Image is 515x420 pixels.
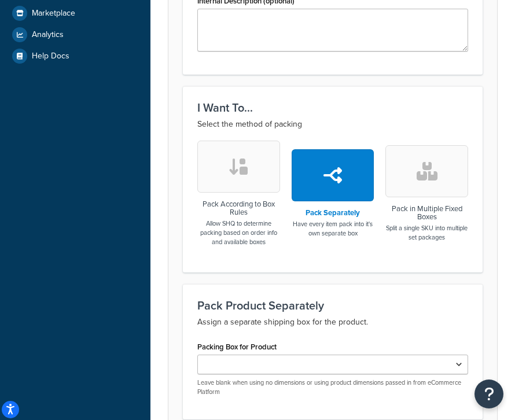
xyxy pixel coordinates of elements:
[32,51,69,61] span: Help Docs
[9,24,142,45] a: Analytics
[197,378,468,396] p: Leave blank when using no dimensions or using product dimensions passed in from eCommerce Platform
[385,223,468,242] p: Split a single SKU into multiple set packages
[197,315,468,329] p: Assign a separate shipping box for the product.
[197,200,280,217] h3: Pack According to Box Rules
[197,117,468,131] p: Select the method of packing
[32,9,75,19] span: Marketplace
[385,205,468,222] h3: Pack in Multiple Fixed Boxes
[197,219,280,246] p: Allow SHQ to determine packing based on order info and available boxes
[197,342,277,351] label: Packing Box for Product
[9,46,142,67] a: Help Docs
[9,3,142,24] a: Marketplace
[292,219,374,238] p: Have every item pack into it's own separate box
[197,101,468,114] h3: I Want To...
[32,30,64,40] span: Analytics
[474,380,503,408] button: Open Resource Center
[197,299,468,312] h3: Pack Product Separately
[292,209,374,217] h3: Pack Separately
